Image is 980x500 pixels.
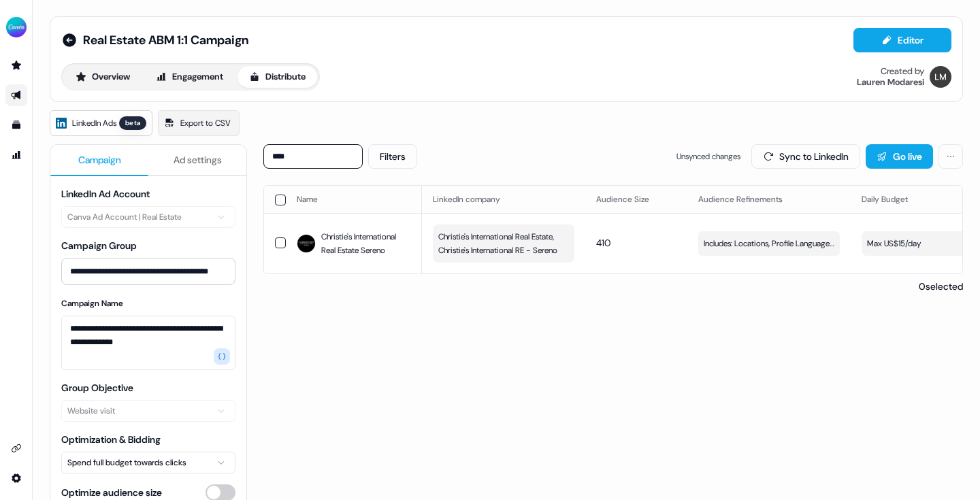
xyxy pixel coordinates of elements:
a: Export to CSV [158,110,240,136]
a: Go to prospects [5,54,27,76]
button: Sync to LinkedIn [751,144,860,169]
div: beta [119,116,146,130]
span: Christie's International Real Estate, Christie's International RE - Sereno [438,230,566,257]
span: Unsynced changes [676,150,740,163]
span: Real Estate ABM 1:1 Campaign [83,32,248,48]
button: Overview [64,66,142,88]
label: Campaign Group [61,239,137,252]
button: Engagement [144,66,235,88]
a: Go to attribution [5,144,27,166]
p: 0 selected [913,280,963,293]
a: Go to integrations [5,437,27,459]
span: Ad settings [174,153,222,167]
span: Includes: Locations, Profile Language, Job Functions / Excludes: Job Levels [704,237,834,250]
span: Export to CSV [180,116,231,130]
label: LinkedIn Ad Account [61,188,150,200]
button: Christie's International Real Estate, Christie's International RE - Sereno [433,224,574,263]
label: Optimization & Bidding [61,433,161,446]
button: More actions [938,144,963,169]
a: Go to outbound experience [5,84,27,106]
span: Optimize audience size [61,486,162,499]
button: Filters [368,144,417,169]
a: Go to integrations [5,467,27,489]
span: Christie's International Real Estate Sereno [321,230,411,257]
div: Lauren Modaresi [857,77,924,88]
button: Go live [866,144,933,169]
img: Lauren [930,66,951,88]
span: Campaign [78,153,121,167]
label: Group Objective [61,382,133,394]
a: Go to templates [5,114,27,136]
a: Editor [853,35,951,49]
span: LinkedIn Ads [72,116,116,130]
span: 410 [596,237,610,249]
button: Editor [853,28,951,52]
th: Audience Size [585,186,687,213]
div: Created by [881,66,924,77]
button: Includes: Locations, Profile Language, Job Functions / Excludes: Job Levels [698,231,840,256]
button: Distribute [238,66,317,88]
th: Name [286,186,422,213]
th: Audience Refinements [687,186,851,213]
th: LinkedIn company [422,186,585,213]
label: Campaign Name [61,298,123,309]
a: LinkedIn Adsbeta [50,110,152,136]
